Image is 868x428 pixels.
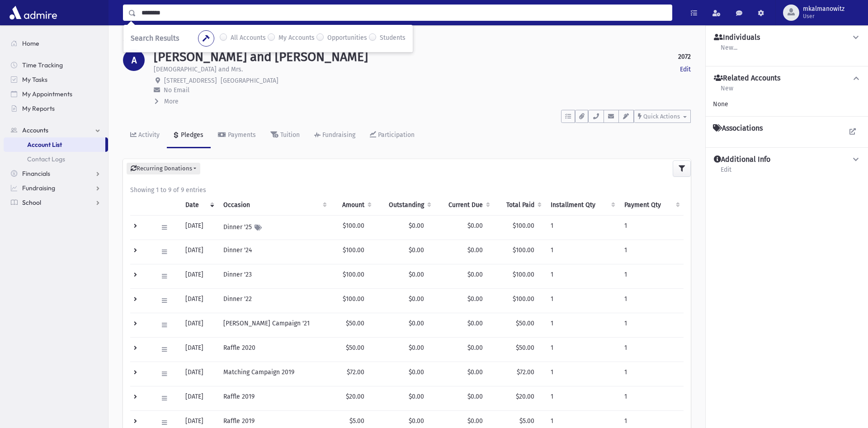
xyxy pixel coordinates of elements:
h4: Related Accounts [714,74,780,83]
td: 1 [545,264,619,288]
span: $0.00 [409,344,424,352]
span: Account List [27,141,62,149]
div: Tuition [278,131,300,139]
a: New [720,83,734,99]
td: 1 [545,337,619,362]
span: $0.00 [467,320,483,327]
a: Time Tracking [4,58,108,72]
span: $0.00 [467,222,483,230]
td: $100.00 [330,264,375,288]
div: None [713,99,861,109]
span: $20.00 [516,393,534,400]
span: $0.00 [409,271,424,278]
span: [STREET_ADDRESS] [164,77,217,85]
td: $100.00 [330,288,375,313]
td: [DATE] [180,386,218,410]
td: [PERSON_NAME] Campaign '21 [218,313,330,337]
span: $100.00 [513,246,534,254]
span: Search Results [131,34,179,42]
td: 1 [619,313,684,337]
a: Contact Logs [4,152,108,166]
a: My Appointments [4,87,108,101]
p: [DEMOGRAPHIC_DATA] and Mrs. [154,65,243,74]
span: Contact Logs [27,155,65,163]
span: $0.00 [467,344,483,352]
div: Showing 1 to 9 of 9 entries [130,185,684,195]
button: Recurring Donations [127,163,200,174]
label: Opportunities [327,33,367,44]
th: Total Paid: activate to sort column ascending [494,195,545,216]
td: 1 [545,240,619,264]
div: Pledges [179,131,203,139]
td: [DATE] [180,264,218,288]
td: $72.00 [330,362,375,386]
span: Financials [22,169,50,178]
td: 1 [619,240,684,264]
td: 1 [619,386,684,410]
button: Individuals [713,33,861,42]
h4: Individuals [714,33,760,42]
a: New... [720,42,738,59]
td: 1 [619,337,684,362]
span: No Email [164,86,189,94]
span: $5.00 [519,417,534,425]
img: AdmirePro [7,4,59,22]
td: 1 [545,215,619,240]
span: $0.00 [409,246,424,254]
a: Activity [123,123,167,148]
td: [DATE] [180,337,218,362]
a: Edit [720,165,732,181]
td: [DATE] [180,288,218,313]
span: $0.00 [409,320,424,327]
label: Students [380,33,406,44]
th: Amount: activate to sort column ascending [330,195,375,216]
td: $100.00 [330,240,375,264]
th: Installment Qty: activate to sort column ascending [545,195,619,216]
td: 1 [545,362,619,386]
div: Payments [226,131,256,139]
label: My Accounts [278,33,315,44]
h4: Additional Info [714,155,770,165]
td: Dinner '24 [218,240,330,264]
a: Pledges [167,123,211,148]
div: A [123,49,145,71]
td: [DATE] [180,215,218,240]
span: $0.00 [409,222,424,230]
span: $0.00 [467,246,483,254]
span: Accounts [22,126,48,134]
td: $20.00 [330,386,375,410]
a: Accounts [4,123,108,137]
a: Participation [363,123,422,148]
span: $100.00 [513,295,534,303]
span: $50.00 [516,344,534,352]
div: Participation [376,131,415,139]
td: Raffle 2019 [218,386,330,410]
td: [DATE] [180,362,218,386]
td: [DATE] [180,313,218,337]
h1: [PERSON_NAME] and [PERSON_NAME] [154,49,368,65]
span: $50.00 [516,320,534,327]
td: $50.00 [330,337,375,362]
span: $0.00 [409,393,424,400]
a: My Reports [4,101,108,116]
nav: breadcrumb [123,36,156,49]
td: 1 [619,362,684,386]
span: $0.00 [467,295,483,303]
a: Tuition [263,123,307,148]
a: Edit [680,65,691,74]
span: My Reports [22,104,55,113]
button: More [154,97,179,106]
span: Fundraising [22,184,55,192]
td: Raffle 2020 [218,337,330,362]
td: Matching Campaign 2019 [218,362,330,386]
strong: 2072 [678,52,691,61]
div: Activity [137,131,160,139]
span: mkalmanowitz [803,5,844,13]
span: $100.00 [513,271,534,278]
div: Fundraising [321,131,355,139]
td: 1 [545,288,619,313]
td: Dinner '25 [218,215,330,240]
span: My Appointments [22,90,72,98]
button: Quick Actions [634,110,691,123]
span: Quick Actions [643,113,680,120]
